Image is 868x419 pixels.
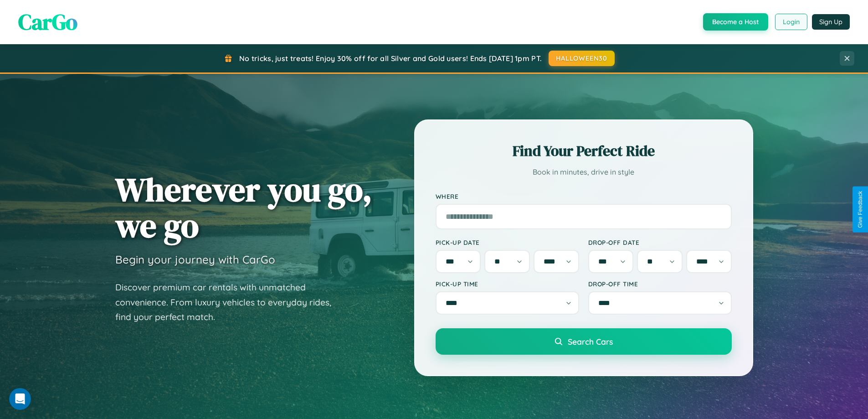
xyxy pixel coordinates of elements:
[436,328,732,355] button: Search Cars
[115,171,372,243] h1: Wherever you go, we go
[857,191,863,228] div: Give Feedback
[9,388,31,410] iframe: Intercom live chat
[436,141,732,161] h2: Find Your Perfect Ride
[115,253,275,266] h3: Begin your journey with CarGo
[436,192,732,200] label: Where
[568,336,613,347] span: Search Cars
[239,54,542,63] span: No tricks, just treats! Enjoy 30% off for all Silver and Gold users! Ends [DATE] 1pm PT.
[549,51,615,66] button: HALLOWEEN30
[436,280,579,288] label: Pick-up Time
[703,13,768,31] button: Become a Host
[18,7,77,37] span: CarGo
[775,14,807,30] button: Login
[588,238,732,246] label: Drop-off Date
[436,238,579,246] label: Pick-up Date
[436,166,732,179] p: Book in minutes, drive in style
[115,280,343,325] p: Discover premium car rentals with unmatched convenience. From luxury vehicles to everyday rides, ...
[812,14,850,30] button: Sign Up
[588,280,732,288] label: Drop-off Time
